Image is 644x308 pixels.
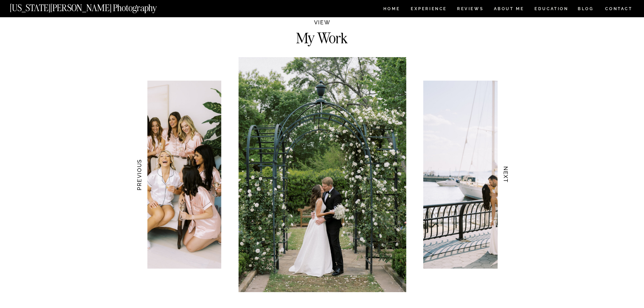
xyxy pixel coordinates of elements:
h3: PREVIOUS [135,153,142,196]
h3: NEXT [502,153,509,196]
a: ABOUT ME [494,7,524,13]
h2: VIEW [306,20,339,28]
a: CONTACT [605,5,633,13]
a: REVIEWS [457,7,482,13]
h2: My Work [272,30,372,42]
a: BLOG [578,7,594,13]
a: EDUCATION [534,7,569,13]
a: HOME [382,7,401,13]
a: [US_STATE][PERSON_NAME] Photography [10,3,180,9]
a: Experience [411,7,446,13]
